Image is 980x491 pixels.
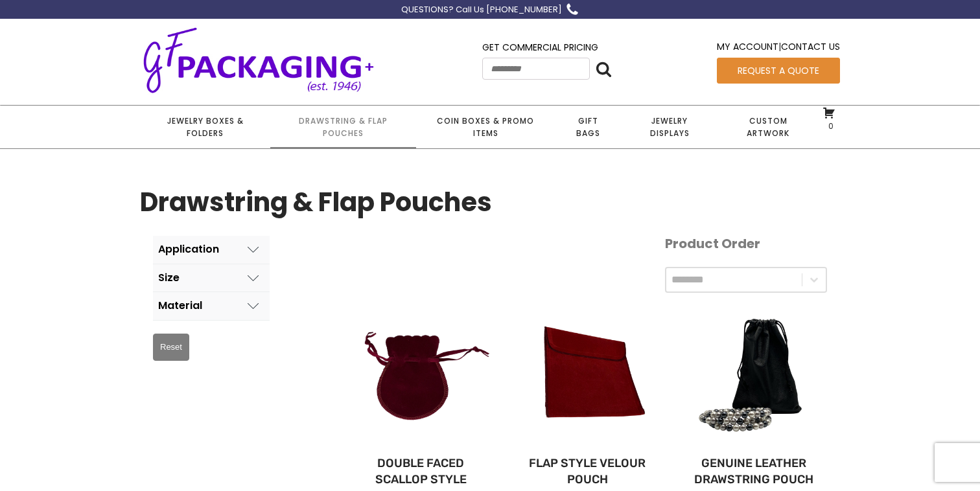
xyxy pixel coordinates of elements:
[717,40,840,57] div: |
[140,25,377,95] img: GF Packaging + - Established 1946
[158,300,202,312] div: Material
[822,106,835,131] a: 0
[717,106,818,148] a: Custom Artwork
[270,106,415,148] a: Drawstring & Flap Pouches
[622,106,717,148] a: Jewelry Displays
[416,106,555,148] a: Coin Boxes & Promo Items
[825,120,834,131] span: 0
[140,106,270,148] a: Jewelry Boxes & Folders
[555,106,622,148] a: Gift Bags
[401,3,562,17] div: QUESTIONS? Call Us [PHONE_NUMBER]
[158,244,219,255] div: Application
[691,455,816,488] a: Genuine Leather Drawstring Pouch
[781,40,840,53] a: Contact Us
[525,455,650,488] a: Flap Style Velour Pouch
[158,272,180,284] div: Size
[153,236,270,264] button: Application
[717,40,778,53] a: My Account
[153,264,270,292] button: Size
[482,41,598,54] a: Get Commercial Pricing
[140,181,492,223] h1: Drawstring & Flap Pouches
[153,292,270,320] button: Material
[717,58,840,84] a: Request a Quote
